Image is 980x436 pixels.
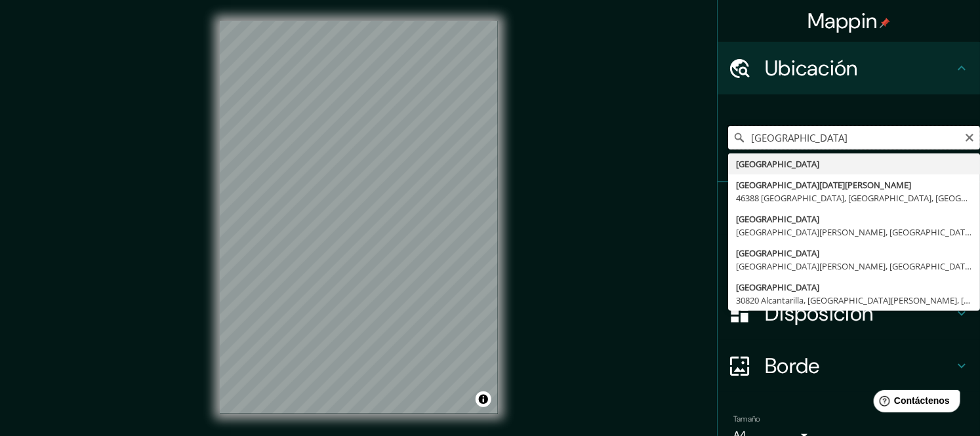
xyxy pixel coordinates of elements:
[765,352,820,380] font: Borde
[736,213,819,225] font: [GEOGRAPHIC_DATA]
[220,21,498,414] canvas: Mapa
[736,179,911,191] font: [GEOGRAPHIC_DATA][DATE][PERSON_NAME]
[765,54,858,82] font: Ubicación
[718,287,980,340] div: Disposición
[736,247,819,259] font: [GEOGRAPHIC_DATA]
[728,126,980,149] input: Elige tu ciudad o zona
[736,158,819,170] font: [GEOGRAPHIC_DATA]
[964,130,975,143] button: Claro
[736,226,973,238] font: [GEOGRAPHIC_DATA][PERSON_NAME], [GEOGRAPHIC_DATA]
[476,391,491,407] button: Activar o desactivar atribución
[718,340,980,392] div: Borde
[807,7,878,35] font: Mappin
[736,281,819,293] font: [GEOGRAPHIC_DATA]
[880,18,890,28] img: pin-icon.png
[718,235,980,287] div: Estilo
[718,182,980,235] div: Patas
[863,385,966,422] iframe: Lanzador de widgets de ayuda
[765,300,873,327] font: Disposición
[733,414,760,424] font: Tamaño
[718,42,980,94] div: Ubicación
